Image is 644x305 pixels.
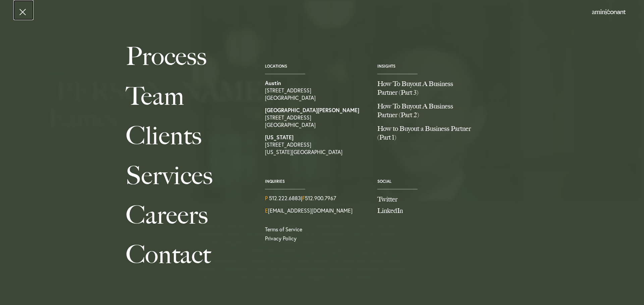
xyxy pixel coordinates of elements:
[592,9,626,15] img: Amini & Conant
[265,195,367,202] div: | 512.900.7967
[126,235,250,274] a: Contact
[126,195,250,235] a: Careers
[265,134,293,141] strong: [US_STATE]
[265,207,353,214] a: Email Us
[126,156,250,195] a: Services
[377,195,480,204] a: Follow us on Twitter
[265,64,287,69] a: Locations
[265,235,367,242] a: Privacy Policy
[265,79,367,101] a: View on map
[265,226,302,233] a: Terms of Service
[265,134,367,156] a: View on map
[126,76,250,116] a: Team
[592,10,626,15] a: Home
[377,79,480,102] a: How To Buyout A Business Partner (Part 3)
[126,116,250,155] a: Clients
[265,195,268,202] span: P
[377,64,395,69] a: Insights
[265,207,268,214] span: E
[302,195,305,202] span: F
[377,179,480,184] span: Social
[265,106,359,113] strong: [GEOGRAPHIC_DATA][PERSON_NAME]
[265,179,367,184] span: Inquiries
[126,36,250,76] a: Process
[265,79,281,86] strong: Austin
[377,206,480,216] a: Join us on LinkedIn
[269,195,301,202] a: Call us at 5122226883
[265,106,367,129] a: View on map
[377,124,480,147] a: How to Buyout a Business Partner (Part 1)
[377,102,480,124] a: How To Buyout A Business Partner (Part 2)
